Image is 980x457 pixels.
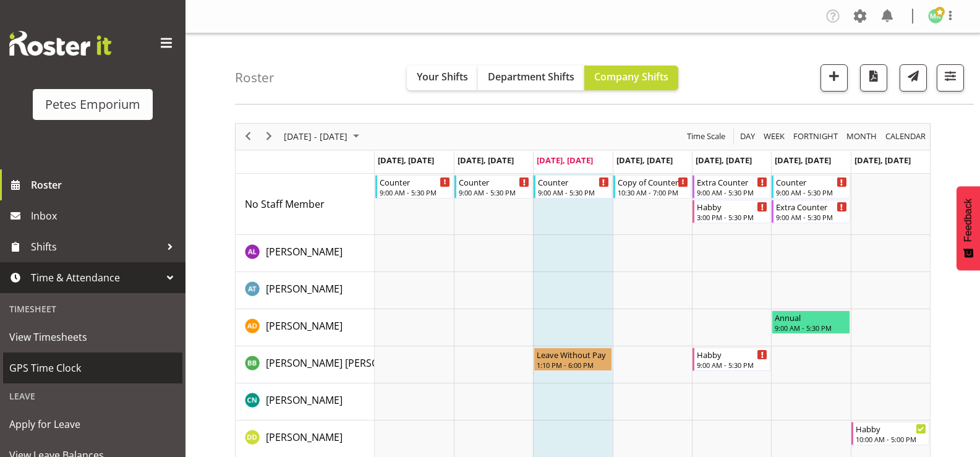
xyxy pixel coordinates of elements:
span: Company Shifts [594,70,668,83]
div: Copy of Counter Mid Shift [618,176,688,188]
a: [PERSON_NAME] [266,244,343,259]
button: Previous [240,129,257,144]
div: Counter [538,176,608,188]
div: No Staff Member"s event - Extra Counter Begin From Friday, August 22, 2025 at 9:00:00 AM GMT+12:0... [692,175,770,199]
div: Amelia Denz"s event - Annual Begin From Saturday, August 23, 2025 at 9:00:00 AM GMT+12:00 Ends At... [772,310,850,334]
div: No Staff Member"s event - Extra Counter Begin From Saturday, August 23, 2025 at 9:00:00 AM GMT+12... [772,200,850,223]
div: August 18 - 24, 2025 [279,124,367,150]
button: Feedback - Show survey [957,186,980,270]
td: Christine Neville resource [236,383,375,421]
img: Rosterit website logo [9,31,111,56]
div: Beena Beena"s event - Leave Without Pay Begin From Wednesday, August 20, 2025 at 1:10:00 PM GMT+1... [534,348,611,371]
a: Apply for Leave [3,409,182,440]
div: Counter [776,176,846,188]
span: Week [762,129,786,144]
span: Month [845,129,878,144]
button: Timeline Month [845,129,879,144]
span: Your Shifts [417,70,468,83]
div: Extra Counter [697,176,767,188]
div: Habby [697,348,767,361]
div: 10:30 AM - 7:00 PM [618,187,688,197]
button: Your Shifts [407,66,478,90]
a: [PERSON_NAME] [266,393,343,408]
span: [PERSON_NAME] [266,282,343,296]
div: 1:10 PM - 6:00 PM [537,360,608,370]
button: Add a new shift [820,64,848,92]
a: [PERSON_NAME] [PERSON_NAME] [266,356,422,370]
td: Beena Beena resource [236,346,375,383]
span: Feedback [963,199,974,242]
span: [PERSON_NAME] [PERSON_NAME] [266,356,422,370]
a: [PERSON_NAME] [266,281,343,296]
span: [DATE], [DATE] [616,155,673,166]
div: Timesheet [3,296,182,322]
div: No Staff Member"s event - Counter Begin From Monday, August 18, 2025 at 9:00:00 AM GMT+12:00 Ends... [375,175,453,199]
span: [DATE], [DATE] [854,155,911,166]
h4: Roster [235,70,275,85]
span: Roster [31,176,179,194]
div: Beena Beena"s event - Habby Begin From Friday, August 22, 2025 at 9:00:00 AM GMT+12:00 Ends At Fr... [692,348,770,371]
div: previous period [237,124,258,150]
span: View Timesheets [9,328,176,346]
button: Month [884,129,928,144]
div: 9:00 AM - 5:30 PM [697,360,767,370]
div: No Staff Member"s event - Counter Begin From Saturday, August 23, 2025 at 9:00:00 AM GMT+12:00 En... [772,175,850,199]
div: Counter [380,176,450,188]
div: 9:00 AM - 5:30 PM [776,187,846,197]
div: Annual [775,311,846,323]
div: Extra Counter [776,200,846,213]
a: No Staff Member [245,197,325,211]
span: [DATE], [DATE] [696,155,752,166]
button: Filter Shifts [937,64,964,92]
span: [PERSON_NAME] [266,245,343,258]
td: No Staff Member resource [236,174,375,235]
button: Fortnight [791,129,840,144]
img: melanie-richardson713.jpg [928,9,943,23]
div: 3:00 PM - 5:30 PM [697,212,767,222]
div: 9:00 AM - 5:30 PM [459,187,529,197]
span: Day [739,129,756,144]
div: No Staff Member"s event - Counter Begin From Wednesday, August 20, 2025 at 9:00:00 AM GMT+12:00 E... [534,175,611,199]
span: [PERSON_NAME] [266,319,343,333]
button: August 2025 [282,129,365,144]
div: Danielle Donselaar"s event - Habby Begin From Sunday, August 24, 2025 at 10:00:00 AM GMT+12:00 En... [851,422,929,445]
div: next period [258,124,279,150]
button: Send a list of all shifts for the selected filtered period to all rostered employees. [900,64,927,92]
span: No Staff Member [245,197,325,211]
div: Leave Without Pay [537,348,608,361]
span: Inbox [31,207,179,225]
button: Company Shifts [584,66,678,90]
button: Next [261,129,278,144]
span: Apply for Leave [9,415,176,434]
div: Habby [856,422,926,435]
span: [PERSON_NAME] [266,430,343,444]
span: [PERSON_NAME] [266,393,343,407]
div: Leave [3,383,182,409]
td: Alex-Micheal Taniwha resource [236,272,375,309]
div: No Staff Member"s event - Habby Begin From Friday, August 22, 2025 at 3:00:00 PM GMT+12:00 Ends A... [692,200,770,223]
td: Amelia Denz resource [236,309,375,346]
td: Abigail Lane resource [236,235,375,272]
div: 9:00 AM - 5:30 PM [538,187,608,197]
span: Fortnight [792,129,839,144]
span: [DATE], [DATE] [775,155,831,166]
div: No Staff Member"s event - Counter Begin From Tuesday, August 19, 2025 at 9:00:00 AM GMT+12:00 End... [454,175,532,199]
div: Habby [697,200,767,213]
button: Download a PDF of the roster according to the set date range. [860,64,887,92]
div: 9:00 AM - 5:30 PM [697,187,767,197]
span: calendar [884,129,927,144]
button: Timeline Week [762,129,787,144]
span: Time & Attendance [31,268,161,287]
span: [DATE], [DATE] [458,155,514,166]
div: 10:00 AM - 5:00 PM [856,434,926,444]
a: [PERSON_NAME] [266,430,343,445]
a: View Timesheets [3,322,182,352]
span: [DATE] - [DATE] [283,129,349,144]
span: Department Shifts [488,70,574,83]
span: Time Scale [686,129,726,144]
button: Timeline Day [738,129,757,144]
a: [PERSON_NAME] [266,318,343,333]
div: 9:00 AM - 5:30 PM [380,187,450,197]
span: Shifts [31,237,161,256]
span: [DATE], [DATE] [378,155,434,166]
